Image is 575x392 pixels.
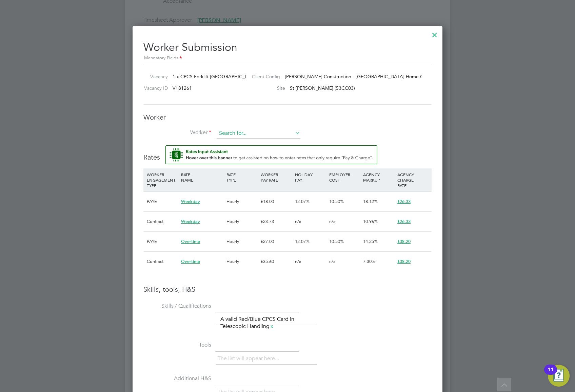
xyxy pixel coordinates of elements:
[225,252,259,271] div: Hourly
[143,55,432,62] div: Mandatory Fields
[259,232,293,251] div: £27.00
[225,192,259,211] div: Hourly
[363,219,378,224] span: 10.96%
[329,259,336,264] span: n/a
[363,259,375,264] span: 7.30%
[259,252,293,271] div: £35.60
[218,315,316,331] li: A valid Red/Blue CPCS Card in Telescopic Handling
[285,74,439,80] span: [PERSON_NAME] Construction - [GEOGRAPHIC_DATA] Home Counties
[145,168,179,191] div: WORKER ENGAGEMENT TYPE
[259,212,293,231] div: £23.73
[181,239,200,244] span: Overtime
[328,168,362,186] div: EMPLOYER COST
[548,365,570,387] button: Open Resource Center, 11 new notifications
[246,74,280,80] label: Client Config
[141,85,168,91] label: Vacancy ID
[145,212,179,231] div: Contract
[396,168,430,191] div: AGENCY CHARGE RATE
[397,259,411,264] span: £38.20
[143,35,432,62] h2: Worker Submission
[295,219,301,224] span: n/a
[145,232,179,251] div: PAYE
[218,354,282,363] li: The list will appear here...
[329,199,344,204] span: 10.50%
[246,85,285,91] label: Site
[329,239,344,244] span: 10.50%
[165,145,377,164] button: Rate Assistant
[295,199,310,204] span: 12.07%
[225,212,259,231] div: Hourly
[145,192,179,211] div: PAYE
[290,85,355,91] span: St [PERSON_NAME] (53CC03)
[397,199,411,204] span: £26.33
[173,74,271,80] span: 1 x CPCS Forklift [GEOGRAPHIC_DATA] 2025
[179,168,225,186] div: RATE NAME
[225,232,259,251] div: Hourly
[225,168,259,186] div: RATE TYPE
[143,342,211,349] label: Tools
[217,128,300,139] input: Search for...
[181,219,200,224] span: Weekday
[295,239,310,244] span: 12.07%
[363,239,378,244] span: 14.25%
[143,285,432,294] h3: Skills, tools, H&S
[548,370,554,378] div: 11
[141,74,168,80] label: Vacancy
[397,239,411,244] span: £38.20
[329,219,336,224] span: n/a
[143,129,211,136] label: Worker
[181,199,200,204] span: Weekday
[173,85,192,91] span: V181261
[397,219,411,224] span: £26.33
[259,192,293,211] div: £18.00
[293,168,328,186] div: HOLIDAY PAY
[295,259,301,264] span: n/a
[143,145,432,162] h3: Rates
[143,113,432,122] h3: Worker
[259,168,293,186] div: WORKER PAY RATE
[143,303,211,310] label: Skills / Qualifications
[145,252,179,271] div: Contract
[181,259,200,264] span: Overtime
[270,322,274,331] a: x
[363,199,378,204] span: 18.12%
[143,375,211,382] label: Additional H&S
[361,168,396,186] div: AGENCY MARKUP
